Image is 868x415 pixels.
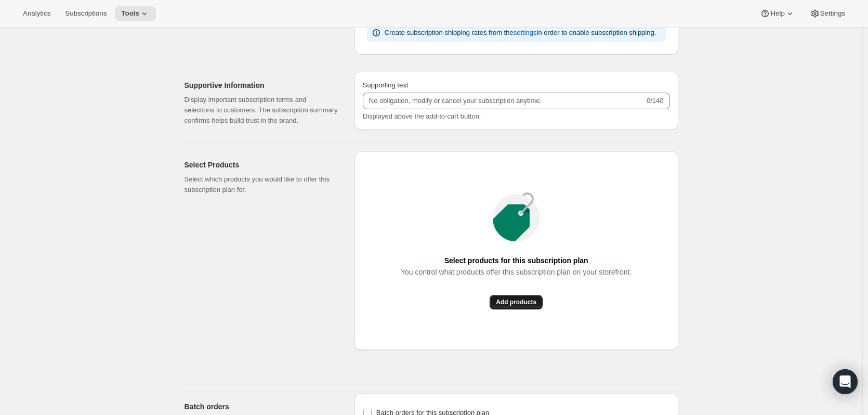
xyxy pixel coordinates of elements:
span: Tools [121,9,139,18]
h2: Batch orders [185,401,338,412]
span: You control what products offer this subscription plan on your storefront. [401,265,632,279]
span: Subscriptions [65,9,107,18]
button: Settings [804,6,851,21]
button: Analytics [17,6,57,21]
div: Open Intercom Messenger [833,369,858,394]
span: Settings [820,9,845,18]
p: Display important subscription terms and selections to customers. The subscription summary confir... [185,95,338,126]
h2: Select Products [185,160,338,170]
input: No obligation, modify or cancel your subscription anytime. [363,93,645,109]
h2: Supportive Information [185,80,338,90]
span: Analytics [23,9,50,18]
p: Select which products you would like to offer this subscription plan for. [185,174,338,195]
span: settings [514,28,537,38]
span: Displayed above the add-to-cart button. [363,112,481,120]
span: Select products for this subscription plan [444,253,588,268]
span: Create subscription shipping rates from the in order to enable subscription shipping. [385,29,656,36]
button: Add products [490,295,543,309]
button: settings [507,24,543,41]
span: Add products [496,298,536,306]
span: Supporting text [363,81,408,89]
button: Help [754,6,801,21]
button: Subscriptions [59,6,113,21]
button: Tools [115,6,156,21]
span: Help [770,9,784,18]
